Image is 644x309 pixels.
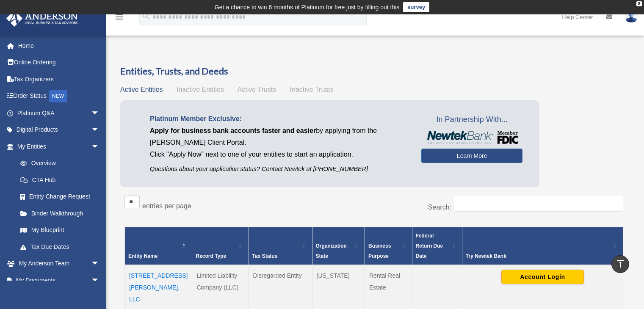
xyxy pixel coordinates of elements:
[150,149,409,160] p: Click "Apply Now" next to one of your entities to start an application.
[6,37,112,54] a: Home
[238,86,276,93] span: Active Trusts
[120,86,163,93] span: Active Entities
[252,253,278,259] span: Tax Status
[150,125,409,149] p: by applying from the [PERSON_NAME] Client Portal.
[192,227,249,265] th: Record Type: Activate to sort
[4,10,80,27] img: Anderson Advisors Platinum Portal
[6,138,108,155] a: My Entitiesarrow_drop_down
[12,188,108,205] a: Entity Change Request
[196,253,226,259] span: Record Type
[12,222,108,239] a: My Blueprint
[466,251,610,261] div: Try Newtek Bank
[501,273,584,280] a: Account Login
[91,105,108,122] span: arrow_drop_down
[412,227,462,265] th: Federal Return Due Date: Activate to sort
[290,86,334,93] span: Inactive Trusts
[6,88,112,105] a: Order StatusNEW
[12,205,108,222] a: Binder Walkthrough
[625,11,638,23] img: User Pic
[426,131,518,144] img: NewtekBankLogoSM.png
[6,121,112,138] a: Digital Productsarrow_drop_down
[316,243,347,259] span: Organization State
[128,253,158,259] span: Entity Name
[6,255,112,272] a: My Anderson Teamarrow_drop_down
[312,227,365,265] th: Organization State: Activate to sort
[462,227,623,265] th: Try Newtek Bank : Activate to sort
[150,127,316,134] span: Apply for business bank accounts faster and easier
[141,11,151,21] i: search
[114,12,124,22] i: menu
[501,270,584,284] button: Account Login
[368,243,391,259] span: Business Purpose
[12,155,104,172] a: Overview
[91,272,108,289] span: arrow_drop_down
[91,138,108,155] span: arrow_drop_down
[421,149,522,163] a: Learn More
[114,15,124,22] a: menu
[403,2,429,12] a: survey
[421,113,522,127] span: In Partnership With...
[177,86,224,93] span: Inactive Entities
[365,227,412,265] th: Business Purpose: Activate to sort
[215,2,400,12] div: Get a chance to win 6 months of Platinum for free just by filling out this
[6,54,112,71] a: Online Ordering
[91,255,108,273] span: arrow_drop_down
[125,227,192,265] th: Entity Name: Activate to invert sorting
[150,113,409,125] p: Platinum Member Exclusive:
[12,238,108,255] a: Tax Due Dates
[636,1,642,6] div: close
[12,171,108,188] a: CTA Hub
[615,259,625,269] i: vertical_align_top
[611,255,629,273] a: vertical_align_top
[6,71,112,88] a: Tax Organizers
[428,204,451,211] label: Search:
[6,272,112,289] a: My Documentsarrow_drop_down
[249,227,312,265] th: Tax Status: Activate to sort
[150,164,409,174] p: Questions about your application status? Contact Newtek at [PHONE_NUMBER]
[91,121,108,139] span: arrow_drop_down
[49,90,67,102] div: NEW
[6,105,112,121] a: Platinum Q&Aarrow_drop_down
[142,202,191,210] label: entries per page
[416,233,443,259] span: Federal Return Due Date
[120,65,627,78] h3: Entities, Trusts, and Deeds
